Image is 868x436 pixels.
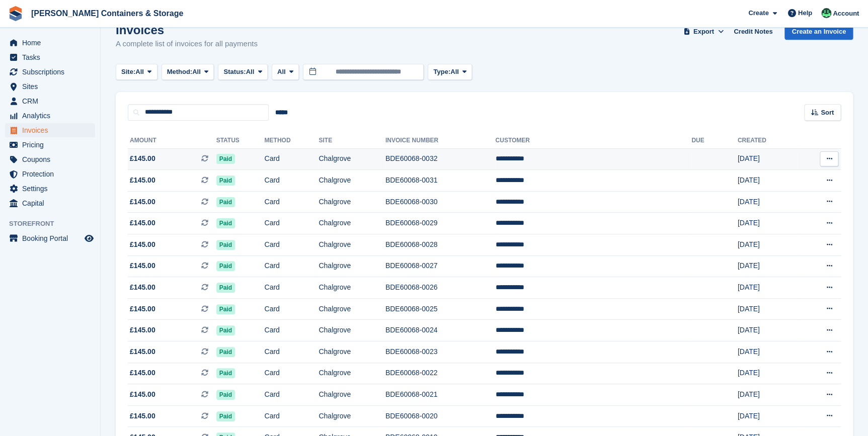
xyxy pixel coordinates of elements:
[385,191,496,213] td: BDE60068-0030
[385,148,496,170] td: BDE60068-0032
[833,9,859,19] span: Account
[738,320,798,341] td: [DATE]
[216,347,235,357] span: Paid
[738,133,798,149] th: Created
[223,67,246,77] span: Status:
[116,64,157,80] button: Site: All
[162,64,214,80] button: Method: All
[216,218,235,228] span: Paid
[130,389,155,400] span: £145.00
[319,298,385,320] td: Chalgrove
[216,283,235,293] span: Paid
[691,133,737,149] th: Due
[319,213,385,234] td: Chalgrove
[130,411,155,421] span: £145.00
[216,325,235,335] span: Paid
[264,191,319,213] td: Card
[5,94,95,108] a: menu
[319,363,385,384] td: Chalgrove
[167,67,193,77] span: Method:
[192,67,201,77] span: All
[264,277,319,299] td: Card
[5,152,95,166] a: menu
[216,261,235,271] span: Paid
[738,363,798,384] td: [DATE]
[277,67,286,77] span: All
[319,133,385,149] th: Site
[130,368,155,378] span: £145.00
[22,182,83,196] span: Settings
[130,325,155,335] span: £145.00
[216,240,235,250] span: Paid
[216,304,235,314] span: Paid
[130,304,155,314] span: £145.00
[121,67,135,77] span: Site:
[319,320,385,341] td: Chalgrove
[128,133,216,149] th: Amount
[319,170,385,192] td: Chalgrove
[130,260,155,271] span: £145.00
[22,36,83,50] span: Home
[319,255,385,277] td: Chalgrove
[681,23,726,40] button: Export
[22,231,83,245] span: Booking Portal
[5,109,95,123] a: menu
[738,191,798,213] td: [DATE]
[264,298,319,320] td: Card
[22,50,83,64] span: Tasks
[5,182,95,196] a: menu
[216,368,235,378] span: Paid
[385,298,496,320] td: BDE60068-0025
[5,50,95,64] a: menu
[385,363,496,384] td: BDE60068-0022
[319,405,385,427] td: Chalgrove
[22,94,83,108] span: CRM
[130,239,155,250] span: £145.00
[5,231,95,245] a: menu
[5,65,95,79] a: menu
[9,219,100,229] span: Storefront
[83,232,95,244] a: Preview store
[216,133,265,149] th: Status
[450,67,459,77] span: All
[218,64,267,80] button: Status: All
[22,123,83,137] span: Invoices
[385,405,496,427] td: BDE60068-0020
[8,6,23,21] img: stora-icon-8386f47178a22dfd0bd8f6a31ec36ba5ce8667c1dd55bd0f319d3a0aa187defe.svg
[216,390,235,400] span: Paid
[385,277,496,299] td: BDE60068-0026
[738,234,798,256] td: [DATE]
[22,79,83,94] span: Sites
[216,176,235,186] span: Paid
[385,255,496,277] td: BDE60068-0027
[130,282,155,293] span: £145.00
[738,170,798,192] td: [DATE]
[385,213,496,234] td: BDE60068-0029
[738,341,798,363] td: [DATE]
[264,234,319,256] td: Card
[216,411,235,421] span: Paid
[130,153,155,164] span: £145.00
[264,255,319,277] td: Card
[264,405,319,427] td: Card
[693,27,714,37] span: Export
[130,175,155,186] span: £145.00
[246,67,255,77] span: All
[385,170,496,192] td: BDE60068-0031
[264,170,319,192] td: Card
[22,65,83,79] span: Subscriptions
[264,363,319,384] td: Card
[730,23,776,40] a: Credit Notes
[798,8,812,18] span: Help
[821,108,834,118] span: Sort
[385,320,496,341] td: BDE60068-0024
[22,167,83,181] span: Protection
[433,67,450,77] span: Type:
[22,109,83,123] span: Analytics
[264,148,319,170] td: Card
[5,167,95,181] a: menu
[385,234,496,256] td: BDE60068-0028
[130,218,155,228] span: £145.00
[135,67,144,77] span: All
[821,8,831,18] img: Arjun Preetham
